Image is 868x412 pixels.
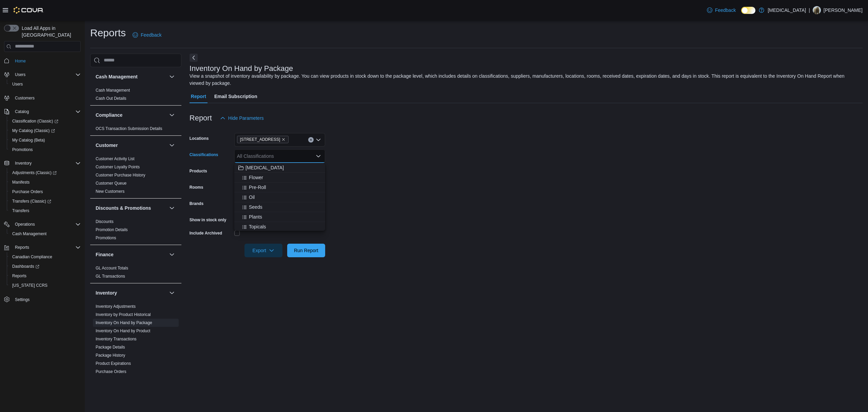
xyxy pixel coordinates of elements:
[168,289,176,297] button: Inventory
[7,281,83,290] button: [US_STATE] CCRS
[96,88,130,93] span: Cash Management
[12,231,46,237] span: Cash Management
[96,251,114,258] h3: Finance
[234,222,325,232] button: Topicals
[90,155,181,198] div: Customer
[9,253,81,261] span: Canadian Compliance
[12,94,37,102] a: Customers
[190,185,203,190] label: Rooms
[214,90,257,103] span: Email Subscription
[249,184,266,191] span: Pre-Roll
[249,223,266,230] span: Topicals
[228,115,264,121] span: Hide Parameters
[96,142,118,149] h3: Customer
[7,196,83,206] a: Transfers (Classic)
[9,272,29,280] a: Reports
[190,64,293,73] h3: Inventory On Hand by Package
[15,245,29,250] span: Reports
[130,28,164,42] a: Feedback
[12,220,81,228] span: Operations
[9,80,81,88] span: Users
[9,230,81,238] span: Cash Management
[249,244,278,257] span: Export
[7,135,83,145] button: My Catalog (Beta)
[190,54,198,62] button: Next
[9,253,55,261] a: Canadian Compliance
[12,220,38,228] button: Operations
[96,189,124,194] a: New Customers
[96,369,126,374] span: Purchase Orders
[1,158,83,168] button: Inventory
[12,283,47,288] span: [US_STATE] CCRS
[96,126,162,131] a: OCS Transaction Submission Details
[12,264,39,269] span: Dashboards
[9,230,49,238] a: Cash Management
[234,163,325,173] button: [MEDICAL_DATA]
[12,108,81,116] span: Catalog
[249,194,255,201] span: Oil
[191,90,206,103] span: Report
[190,73,859,87] div: View a snapshot of inventory availability by package. You can view products in stock down to the ...
[234,183,325,192] button: Pre-Roll
[234,163,325,340] div: Choose from the following options
[9,117,61,125] a: Classification (Classic)
[741,7,755,14] input: Dark Mode
[824,6,863,14] p: [PERSON_NAME]
[9,197,81,205] span: Transfers (Classic)
[12,71,28,79] button: Users
[1,107,83,116] button: Catalog
[9,127,81,135] span: My Catalog (Classic)
[12,189,43,194] span: Purchase Orders
[96,219,114,224] a: Discounts
[9,281,50,289] a: [US_STATE] CCRS
[96,156,135,161] a: Customer Activity List
[7,229,83,239] button: Cash Management
[96,345,125,350] a: Package Details
[9,117,81,125] span: Classification (Classic)
[190,168,207,174] label: Products
[12,94,81,102] span: Customers
[7,168,83,177] a: Adjustments (Classic)
[7,177,83,187] button: Manifests
[168,204,176,212] button: Discounts & Promotions
[168,111,176,119] button: Compliance
[316,137,321,143] button: Open list of options
[15,58,26,64] span: Home
[96,73,138,80] h3: Cash Management
[12,170,57,175] span: Adjustments (Classic)
[809,6,810,14] p: |
[9,127,58,135] a: My Catalog (Classic)
[96,328,150,334] span: Inventory On Hand by Product
[190,201,203,206] label: Brands
[96,142,166,149] button: Customer
[96,329,150,333] a: Inventory On Hand by Product
[9,272,81,280] span: Reports
[190,114,212,122] h3: Report
[12,147,33,152] span: Promotions
[234,192,325,202] button: Oil
[96,205,166,211] button: Discounts & Promotions
[96,353,125,358] span: Package History
[12,296,32,304] a: Settings
[96,236,116,240] a: Promotions
[96,274,125,279] a: GL Transactions
[217,111,267,125] button: Hide Parameters
[9,188,81,196] span: Purchase Orders
[1,294,83,304] button: Settings
[7,79,83,89] button: Users
[190,230,222,236] label: Include Archived
[96,165,140,169] a: Customer Loyalty Points
[1,93,83,103] button: Customers
[12,199,51,204] span: Transfers (Classic)
[9,197,54,205] a: Transfers (Classic)
[96,235,116,241] span: Promotions
[14,7,44,14] img: Cova
[96,304,136,309] span: Inventory Adjustments
[96,126,162,131] span: OCS Transaction Submission Details
[9,207,32,215] a: Transfers
[96,336,137,342] span: Inventory Transactions
[12,295,81,303] span: Settings
[15,95,35,101] span: Customers
[12,108,32,116] button: Catalog
[96,312,151,317] span: Inventory by Product Historical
